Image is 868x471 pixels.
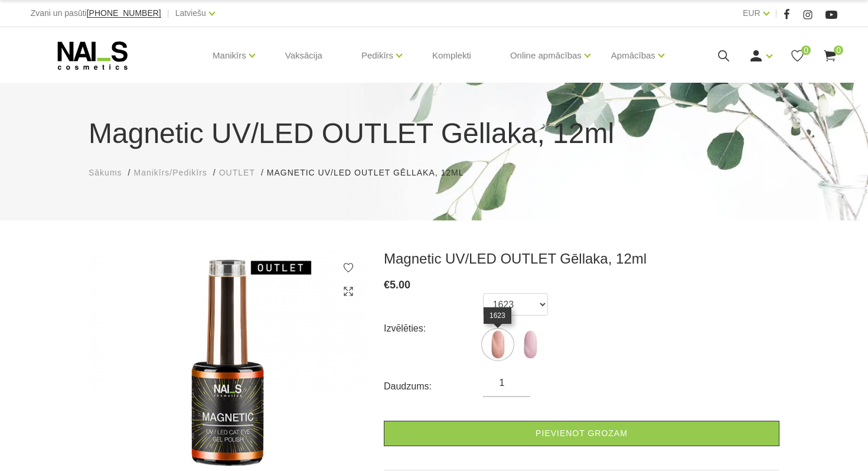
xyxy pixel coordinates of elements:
[510,32,582,79] a: Online apmācības
[87,8,161,18] span: [PHONE_NUMBER]
[483,330,513,359] img: ...
[743,6,761,20] a: EUR
[89,167,122,179] a: Sākums
[31,6,161,21] div: Zvani un pasūti
[276,27,332,84] a: Vaksācija
[87,9,161,18] a: [PHONE_NUMBER]
[823,48,837,63] a: 0
[167,6,169,21] span: |
[133,167,207,179] a: Manikīrs/Pedikīrs
[384,250,779,268] h3: Magnetic UV/LED OUTLET Gēllaka, 12ml
[790,48,805,63] a: 0
[390,279,410,291] span: 5.00
[219,168,255,177] span: OUTLET
[801,46,811,55] span: 0
[89,112,779,155] h1: Magnetic UV/LED OUTLET Gēllaka, 12ml
[775,6,778,21] span: |
[384,421,779,446] a: Pievienot grozam
[384,377,483,396] div: Daudzums:
[834,46,843,55] span: 0
[133,168,207,177] span: Manikīrs/Pedikīrs
[384,279,390,291] span: €
[611,32,655,79] a: Apmācības
[219,167,255,179] a: OUTLET
[89,168,122,177] span: Sākums
[361,32,393,79] a: Pedikīrs
[384,319,483,338] div: Izvēlēties:
[267,167,476,179] li: Magnetic UV/LED OUTLET Gēllaka, 12ml
[175,6,206,20] a: Latviešu
[423,27,481,84] a: Komplekti
[213,32,246,79] a: Manikīrs
[515,330,545,359] img: ...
